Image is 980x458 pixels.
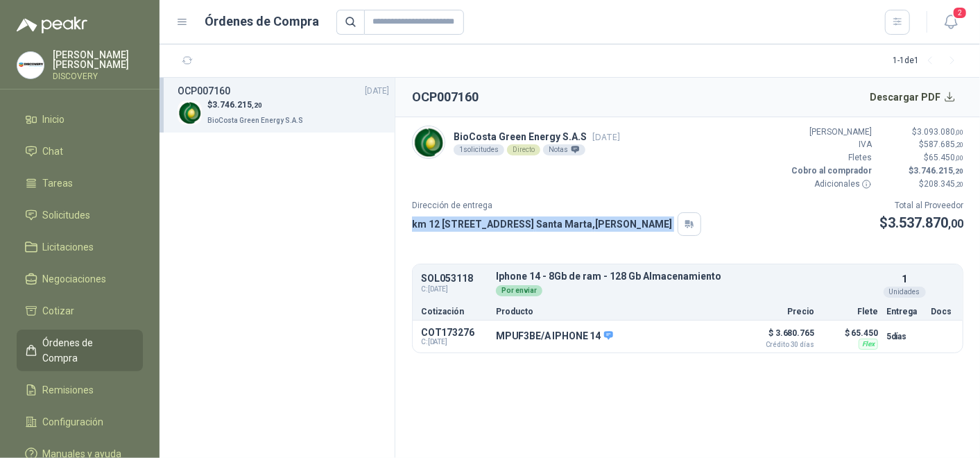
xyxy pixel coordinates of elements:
a: Configuración [17,409,143,435]
span: ,00 [955,128,963,136]
a: Inicio [17,106,143,133]
p: BioCosta Green Energy S.A.S [454,129,620,144]
p: Precio [745,307,814,316]
h2: OCP007160 [412,87,479,107]
span: Inicio [43,112,65,127]
span: ,20 [252,101,262,109]
p: 5 días [886,328,922,345]
span: C: [DATE] [421,284,488,295]
p: COT173276 [421,327,488,338]
p: 1 [902,271,907,287]
span: [DATE] [592,132,620,142]
a: Tareas [17,170,143,196]
span: ,00 [955,154,963,162]
p: Adicionales [789,178,872,191]
p: MPUF3BE/A IPHONE 14 [496,330,613,343]
div: 1 solicitudes [454,144,504,155]
p: Cobro al comprador [789,164,872,178]
span: Tareas [43,176,74,191]
span: ,00 [948,217,963,230]
a: Cotizar [17,298,143,324]
div: Notas [543,144,585,155]
span: Solicitudes [43,207,91,223]
span: 65.450 [929,153,963,162]
button: 2 [938,10,963,35]
p: Producto [496,307,737,316]
a: Órdenes de Compra [17,330,143,371]
span: ,20 [955,180,963,188]
div: Flex [859,339,878,350]
p: $ 65.450 [823,325,878,341]
span: ,20 [955,141,963,149]
span: 208.345 [924,179,963,189]
h3: OCP007160 [178,83,230,99]
span: Remisiones [43,382,94,398]
p: $ [880,138,963,151]
span: ,20 [953,167,963,175]
p: DISCOVERY [53,72,143,80]
span: C: [DATE] [421,338,488,346]
div: Unidades [884,287,926,298]
a: Licitaciones [17,234,143,260]
span: Órdenes de Compra [43,335,130,366]
span: 587.685 [924,139,963,149]
span: BioCosta Green Energy S.A.S [207,117,303,124]
a: Remisiones [17,377,143,403]
h1: Órdenes de Compra [205,12,320,31]
p: Entrega [886,307,922,316]
p: Cotización [421,307,488,316]
p: Dirección de entrega [412,199,701,212]
img: Company Logo [17,52,44,78]
p: Fletes [789,151,872,164]
span: Crédito 30 días [745,341,814,348]
p: [PERSON_NAME] [789,126,872,139]
p: $ [207,99,306,112]
div: 1 - 1 de 1 [893,50,963,72]
p: $ [880,178,963,191]
p: Iphone 14 - 8Gb de ram - 128 Gb Almacenamiento [496,271,878,282]
span: 3.537.870 [888,214,963,231]
img: Logo peakr [17,17,87,33]
span: Cotizar [43,303,75,319]
span: Licitaciones [43,239,94,255]
a: OCP007160[DATE] Company Logo$3.746.215,20BioCosta Green Energy S.A.S [178,83,389,127]
span: 2 [952,6,968,19]
img: Company Logo [178,101,202,125]
span: 3.093.080 [917,127,963,137]
a: Solicitudes [17,202,143,228]
div: Directo [507,144,540,155]
p: $ [880,164,963,178]
p: [PERSON_NAME] [PERSON_NAME] [53,50,143,69]
span: [DATE] [365,85,389,98]
a: Chat [17,138,143,164]
p: Total al Proveedor [879,199,963,212]
p: $ 3.680.765 [745,325,814,348]
p: km 12 [STREET_ADDRESS] Santa Marta , [PERSON_NAME] [412,217,672,232]
span: Configuración [43,414,104,430]
p: $ [879,212,963,234]
p: Docs [931,307,954,316]
p: $ [880,151,963,164]
div: Por enviar [496,285,542,296]
p: SOL053118 [421,273,488,284]
p: $ [880,126,963,139]
a: Negociaciones [17,266,143,292]
span: Chat [43,144,64,159]
span: 3.746.215 [913,166,963,176]
img: Company Logo [413,126,445,158]
span: 3.746.215 [212,100,262,110]
p: Flete [823,307,878,316]
button: Descargar PDF [863,83,964,111]
span: Negociaciones [43,271,107,287]
p: IVA [789,138,872,151]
